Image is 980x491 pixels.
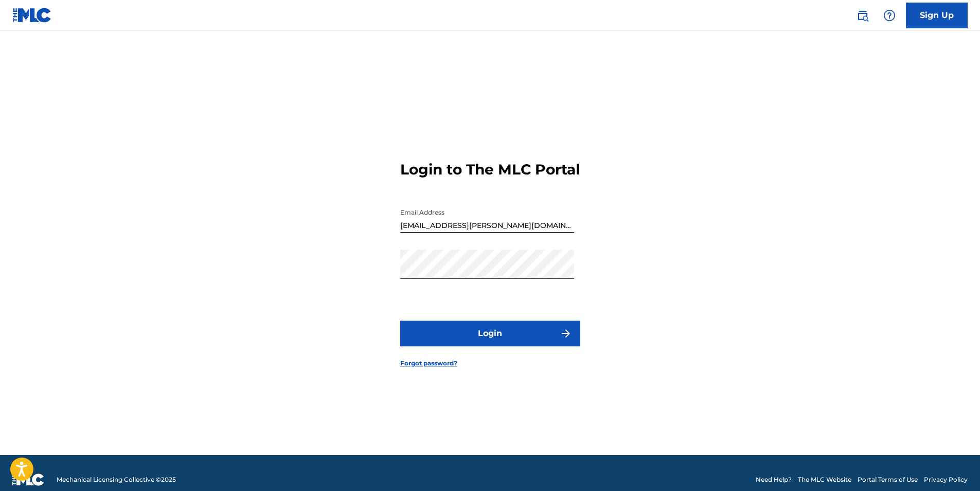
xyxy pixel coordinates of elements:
[924,475,968,484] a: Privacy Policy
[883,9,896,22] img: help
[400,359,457,368] a: Forgot password?
[12,474,44,486] img: logo
[798,475,851,484] a: The MLC Website
[857,9,869,22] img: search
[858,475,918,484] a: Portal Terms of Use
[400,161,580,179] h3: Login to The MLC Portal
[12,8,52,23] img: MLC Logo
[852,5,873,26] a: Public Search
[400,321,580,346] button: Login
[756,475,792,484] a: Need Help?
[560,327,572,340] img: f7272a7cc735f4ea7f67.svg
[906,3,968,28] a: Sign Up
[57,475,176,484] span: Mechanical Licensing Collective © 2025
[879,5,900,26] div: Help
